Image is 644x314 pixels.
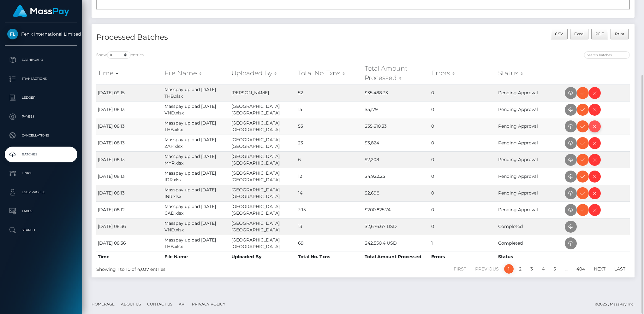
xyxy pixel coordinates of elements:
[7,131,75,140] p: Cancellations
[363,218,430,235] td: $2,676.67 USD
[527,264,536,274] a: 3
[230,168,296,185] td: [GEOGRAPHIC_DATA] [GEOGRAPHIC_DATA]
[296,101,363,118] td: 15
[497,101,563,118] td: Pending Approval
[296,218,363,235] td: 13
[7,188,75,197] p: User Profile
[551,29,568,39] button: CSV
[96,218,163,235] td: [DATE] 08:36
[7,150,75,159] p: Batches
[497,235,563,252] td: Completed
[163,235,230,252] td: Masspay upload [DATE] THB.xlsx
[7,93,75,102] p: Ledger
[7,55,75,65] p: Dashboard
[230,185,296,201] td: [GEOGRAPHIC_DATA] [GEOGRAPHIC_DATA]
[595,32,604,36] span: PDF
[573,264,588,274] a: 404
[7,225,75,235] p: Search
[430,84,496,101] td: 0
[96,201,163,218] td: [DATE] 08:12
[230,135,296,151] td: [GEOGRAPHIC_DATA] [GEOGRAPHIC_DATA]
[145,299,175,309] a: Contact Us
[363,101,430,118] td: $5,179
[5,52,77,68] a: Dashboard
[163,185,230,201] td: Masspay upload [DATE] INR.xlsx
[7,29,18,39] img: Fenix International Limited
[96,84,163,101] td: [DATE] 09:15
[497,218,563,235] td: Completed
[591,29,608,39] button: PDF
[107,51,131,59] select: Showentries
[163,252,230,262] th: File Name
[296,185,363,201] td: 14
[7,169,75,178] p: Links
[497,252,563,262] th: Status
[296,235,363,252] td: 69
[430,101,496,118] td: 0
[430,62,496,84] th: Errors: activate to sort column ascending
[296,62,363,84] th: Total No. Txns: activate to sort column ascending
[230,218,296,235] td: [GEOGRAPHIC_DATA] [GEOGRAPHIC_DATA]
[96,135,163,151] td: [DATE] 08:13
[230,118,296,135] td: [GEOGRAPHIC_DATA] [GEOGRAPHIC_DATA]
[96,62,163,84] th: Time: activate to sort column ascending
[163,151,230,168] td: Masspay upload [DATE] MYR.xlsx
[363,235,430,252] td: $42,550.4 USD
[538,264,548,274] a: 4
[296,151,363,168] td: 6
[89,299,117,309] a: Homepage
[230,151,296,168] td: [GEOGRAPHIC_DATA] [GEOGRAPHIC_DATA]
[96,185,163,201] td: [DATE] 08:13
[296,84,363,101] td: 52
[363,185,430,201] td: $2,698
[497,135,563,151] td: Pending Approval
[550,264,559,274] a: 5
[430,151,496,168] td: 0
[497,118,563,135] td: Pending Approval
[163,118,230,135] td: Masspay upload [DATE] THB.xlsx
[497,201,563,218] td: Pending Approval
[7,112,75,121] p: Payees
[497,151,563,168] td: Pending Approval
[230,235,296,252] td: [GEOGRAPHIC_DATA] [GEOGRAPHIC_DATA]
[230,101,296,118] td: [GEOGRAPHIC_DATA] [GEOGRAPHIC_DATA]
[430,235,496,252] td: 1
[96,264,313,273] div: Showing 1 to 10 of 4,037 entries
[118,299,143,309] a: About Us
[363,118,430,135] td: $35,610.33
[430,218,496,235] td: 0
[5,203,77,219] a: Taxes
[5,71,77,87] a: Transactions
[230,252,296,262] th: Uploaded By
[189,299,228,309] a: Privacy Policy
[430,252,496,262] th: Errors
[5,31,77,37] span: Fenix International Limited
[163,168,230,185] td: Masspay upload [DATE] IDR.xlsx
[96,51,144,59] label: Show entries
[96,118,163,135] td: [DATE] 08:13
[363,135,430,151] td: $3,824
[7,74,75,84] p: Transactions
[5,222,77,238] a: Search
[363,84,430,101] td: $35,488.33
[516,264,525,274] a: 2
[296,135,363,151] td: 23
[5,128,77,143] a: Cancellations
[296,168,363,185] td: 12
[611,29,629,39] button: Print
[555,32,563,36] span: CSV
[5,166,77,181] a: Links
[163,135,230,151] td: Masspay upload [DATE] ZAR.xlsx
[595,301,639,308] div: © 2025 , MassPay Inc.
[5,147,77,162] a: Batches
[163,62,230,84] th: File Name: activate to sort column ascending
[584,51,630,59] input: Search batches
[363,201,430,218] td: $200,825.74
[96,32,358,43] h4: Processed Batches
[363,252,430,262] th: Total Amount Processed
[590,264,609,274] a: Next
[363,151,430,168] td: $2,208
[497,62,563,84] th: Status: activate to sort column ascending
[363,168,430,185] td: $4,922.25
[296,118,363,135] td: 53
